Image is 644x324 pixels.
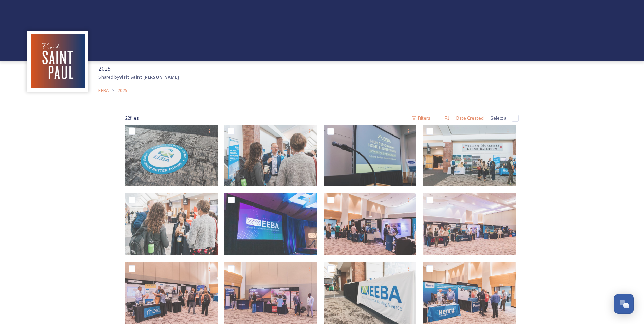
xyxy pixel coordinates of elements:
[224,193,317,255] img: EEBA_2025_Credit_Visit_Saint_Paul (16).jpg
[408,111,434,125] div: Filters
[614,294,634,314] button: Open Chat
[491,115,509,121] span: Select all
[117,87,127,93] span: 2025
[423,125,516,186] img: EEBA_2025_Credit_Visit_Saint_Paul (18).jpg
[117,86,127,94] a: 2025
[224,262,317,324] img: EEBA_2025_Credit_Visit_Saint_Paul (12).jpg
[423,193,516,255] img: EEBA_2025_Credit_Visit_Saint_Paul (14).jpg
[98,65,111,72] span: 2025
[98,86,109,94] a: EEBA
[119,74,179,80] strong: Visit Saint [PERSON_NAME]
[125,125,218,186] img: EEBA_2025_Credit_Visit_Saint_Paul (21).jpg
[324,193,417,255] img: EEBA_2025_Credit_Visit_Saint_Paul (15).jpg
[324,125,417,186] img: EEBA_2025_Credit_Visit_Saint_Paul (19).jpg
[324,262,417,324] img: EEBA_2025_Credit_Visit_Saint_Paul (11).jpg
[125,115,139,121] span: 22 file s
[453,111,487,125] div: Date Created
[125,193,218,255] img: EEBA_2025_Credit_Visit_Saint_Paul (17).jpg
[423,262,516,324] img: EEBA_2025_Credit_Visit_Saint_Paul (10).jpg
[224,125,317,186] img: EEBA_2025_Credit_Visit_Saint_Paul (20).jpg
[125,262,218,324] img: EEBA_2025_Credit_Visit_Saint_Paul (13).jpg
[31,34,85,88] img: Visit%20Saint%20Paul%20Updated%20Profile%20Image.jpg
[98,87,109,93] span: EEBA
[98,74,179,80] span: Shared by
